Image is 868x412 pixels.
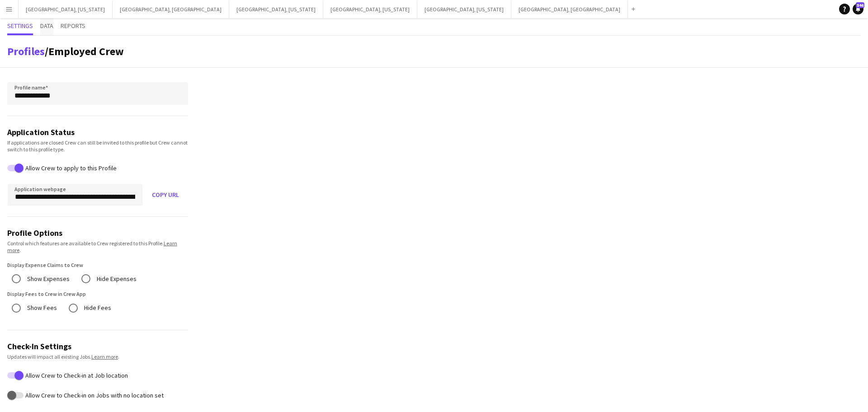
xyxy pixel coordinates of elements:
[24,371,128,379] label: Allow Crew to Check-in at Job location
[25,301,57,315] label: Show Fees
[7,23,33,29] span: Settings
[323,0,417,18] button: [GEOGRAPHIC_DATA], [US_STATE]
[7,228,188,238] h3: Profile Options
[95,272,137,286] label: Hide Expenses
[7,240,177,253] a: Learn more
[853,4,863,14] a: 546
[82,301,111,315] label: Hide Fees
[48,44,124,58] span: Employed Crew
[143,184,188,206] button: Copy URL
[7,353,188,360] div: Updates will impact all existing Jobs. .
[25,272,70,286] label: Show Expenses
[113,0,229,18] button: [GEOGRAPHIC_DATA], [GEOGRAPHIC_DATA]
[61,23,85,29] span: Reports
[19,0,113,18] button: [GEOGRAPHIC_DATA], [US_STATE]
[24,392,164,399] label: Allow Crew to Check-in on Jobs with no location set
[91,353,118,360] a: Learn more
[856,2,864,8] span: 546
[7,139,188,153] div: If applications are closed Crew can still be invited to this profile but Crew cannot switch to th...
[40,23,53,29] span: Data
[24,164,117,172] label: Allow Crew to apply to this Profile
[7,262,83,268] label: Display Expense Claims to Crew
[417,0,511,18] button: [GEOGRAPHIC_DATA], [US_STATE]
[7,240,188,253] div: Control which features are available to Crew registered to this Profile. .
[7,44,45,58] a: Profiles
[7,127,188,137] h3: Application Status
[7,290,86,297] label: Display Fees to Crew in Crew App
[7,45,124,58] h1: /
[511,0,628,18] button: [GEOGRAPHIC_DATA], [GEOGRAPHIC_DATA]
[7,341,188,351] h3: Check-In Settings
[229,0,323,18] button: [GEOGRAPHIC_DATA], [US_STATE]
